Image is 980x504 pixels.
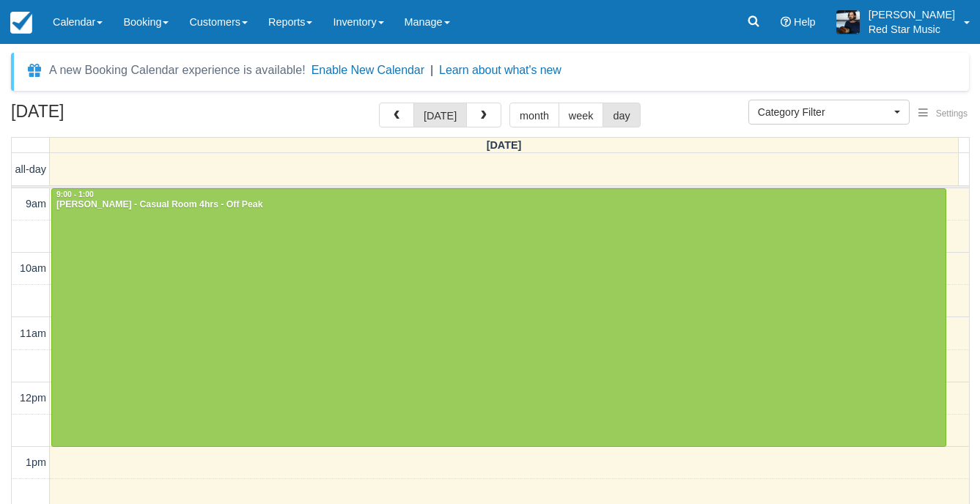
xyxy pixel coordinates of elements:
[51,188,946,447] a: 9:00 - 1:00[PERSON_NAME] - Casual Room 4hrs - Off Peak
[758,105,891,119] span: Category Filter
[430,64,433,76] span: |
[26,456,46,468] span: 1pm
[26,198,46,210] span: 9am
[910,103,976,125] button: Settings
[869,7,955,22] p: [PERSON_NAME]
[56,199,942,211] div: [PERSON_NAME] - Casual Room 4hrs - Off Peak
[11,103,196,130] h2: [DATE]
[20,327,46,339] span: 11am
[56,190,94,199] span: 9:00 - 1:00
[936,108,968,119] span: Settings
[413,103,467,127] button: [DATE]
[836,10,860,34] img: A1
[312,63,424,78] button: Enable New Calendar
[487,139,522,151] span: [DATE]
[20,262,46,274] span: 10am
[49,62,306,79] div: A new Booking Calendar experience is available!
[603,103,640,127] button: day
[439,64,561,76] a: Learn about what's new
[748,100,910,125] button: Category Filter
[559,103,604,127] button: week
[509,103,559,127] button: month
[10,12,32,34] img: checkfront-main-nav-mini-logo.png
[15,163,46,175] span: all-day
[20,392,46,404] span: 12pm
[781,17,791,27] i: Help
[794,16,816,28] span: Help
[869,22,955,37] p: Red Star Music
